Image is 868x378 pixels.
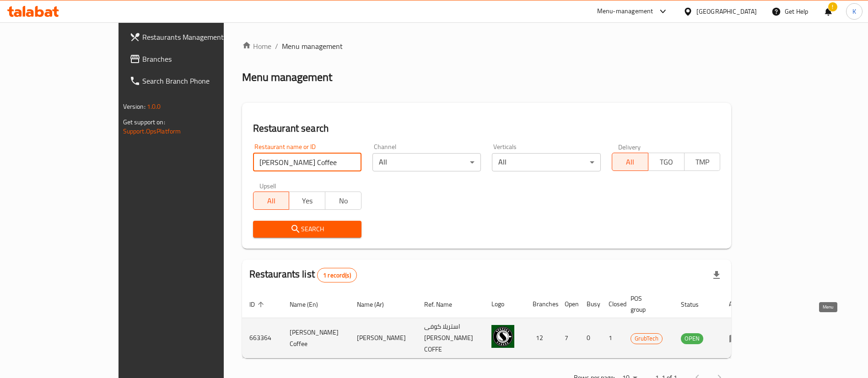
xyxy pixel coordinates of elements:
[484,290,525,318] th: Logo
[253,192,290,210] button: All
[293,194,322,208] span: Yes
[601,290,623,318] th: Closed
[147,101,161,112] span: 1.0.0
[260,224,354,235] span: Search
[852,6,856,16] span: K
[706,264,728,286] div: Export file
[616,155,645,169] span: All
[325,192,361,210] button: No
[681,333,703,344] span: OPEN
[122,26,264,48] a: Restaurants Management
[122,48,264,70] a: Branches
[282,318,350,358] td: [PERSON_NAME] Coffee
[557,318,579,358] td: 7
[684,153,721,171] button: TMP
[253,221,361,238] button: Search
[142,75,256,86] span: Search Branch Phone
[601,318,623,358] td: 1
[242,290,753,358] table: enhanced table
[681,333,703,344] div: OPEN
[249,267,357,282] h2: Restaurants list
[257,194,286,208] span: All
[631,293,663,315] span: POS group
[242,70,332,85] h2: Menu management
[282,41,343,52] span: Menu management
[350,318,417,358] td: [PERSON_NAME]
[525,318,557,358] td: 12
[631,333,662,344] span: GrubTech
[525,290,557,318] th: Branches
[259,182,276,189] label: Upsell
[242,41,732,52] nav: breadcrumb
[618,144,641,150] label: Delivery
[491,325,514,348] img: Strella Coffee
[275,41,278,52] li: /
[688,155,717,169] span: TMP
[122,70,264,92] a: Search Branch Phone
[123,125,181,137] a: Support.OpsPlatform
[597,6,653,17] div: Menu-management
[142,32,256,43] span: Restaurants Management
[492,153,600,171] div: All
[357,299,396,310] span: Name (Ar)
[249,299,267,310] span: ID
[318,271,356,280] span: 1 record(s)
[290,299,330,310] span: Name (En)
[417,318,484,358] td: استريلا كوفى [PERSON_NAME] COFFE
[253,153,361,171] input: Search for restaurant name or ID..
[579,290,601,318] th: Busy
[123,116,165,128] span: Get support on:
[557,290,579,318] th: Open
[142,53,256,64] span: Branches
[648,153,685,171] button: TGO
[329,194,358,208] span: No
[289,192,325,210] button: Yes
[652,155,681,169] span: TGO
[424,299,464,310] span: Ref. Name
[253,122,721,135] h2: Restaurant search
[317,268,357,282] div: Total records count
[722,290,753,318] th: Action
[123,101,146,112] span: Version:
[681,299,711,310] span: Status
[612,153,648,171] button: All
[372,153,481,171] div: All
[696,6,757,16] div: [GEOGRAPHIC_DATA]
[579,318,601,358] td: 0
